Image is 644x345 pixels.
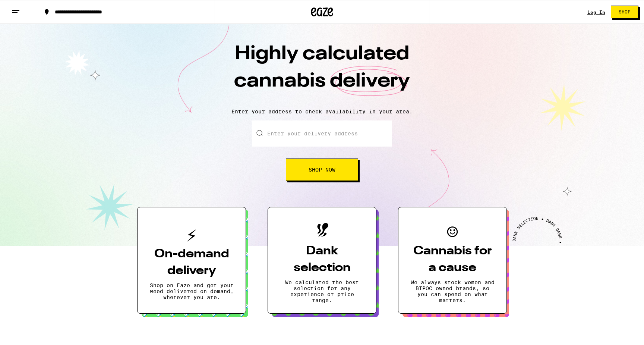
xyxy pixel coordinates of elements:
span: Shop Now [309,167,335,172]
h3: Dank selection [280,243,364,276]
button: Shop Now [286,159,358,181]
h1: Highly calculated cannabis delivery [192,41,452,103]
a: Shop [605,6,644,18]
p: We always stock women and BIPOC owned brands, so you can spend on what matters. [410,279,495,303]
span: Shop [619,10,631,14]
h3: Cannabis for a cause [410,243,495,276]
button: Dank selectionWe calculated the best selection for any experience or price range. [268,207,376,314]
h3: On-demand delivery [149,246,234,279]
p: Enter your address to check availability in your area. [7,109,637,115]
button: On-demand deliveryShop on Eaze and get your weed delivered on demand, wherever you are. [137,207,246,314]
button: Cannabis for a causeWe always stock women and BIPOC owned brands, so you can spend on what matters. [398,207,507,314]
p: Shop on Eaze and get your weed delivered on demand, wherever you are. [149,282,234,300]
button: Shop [611,6,638,18]
a: Log In [587,10,605,15]
input: Enter your delivery address [252,120,392,147]
p: We calculated the best selection for any experience or price range. [280,279,364,303]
